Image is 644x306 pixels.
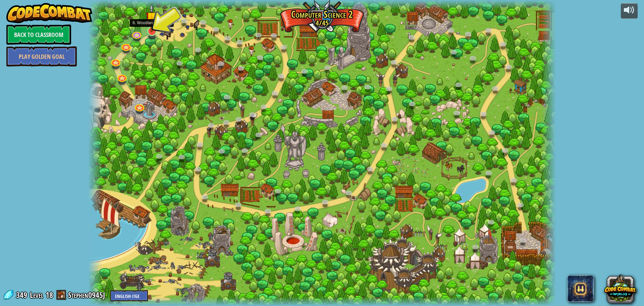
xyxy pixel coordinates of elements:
span: Level [30,290,43,301]
img: CodeCombat - Learn how to code by playing a game [6,3,92,23]
img: level-banner-started.png [146,3,158,32]
button: Adjust volume [621,3,638,19]
a: Stephen0945J [68,290,107,300]
a: Back to Classroom [6,25,71,45]
span: 18 [46,290,53,300]
span: 349 [16,290,29,300]
a: Play Golden Goal [6,46,77,67]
